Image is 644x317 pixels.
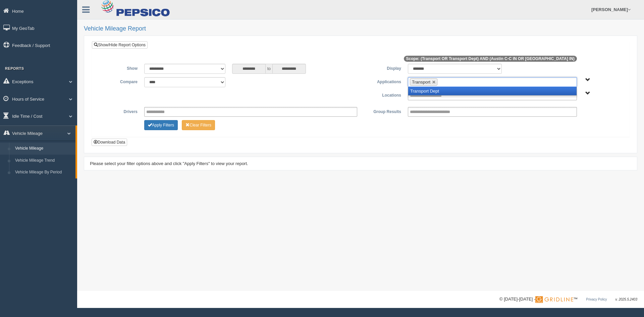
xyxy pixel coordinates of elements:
button: Change Filter Options [144,120,178,130]
a: Vehicle Mileage By Period [12,166,75,178]
span: Scope: (Transport OR Transport Dept) AND (Austin C-C IN OR [GEOGRAPHIC_DATA] IN) [404,56,577,62]
button: Download Data [92,139,127,146]
span: v. 2025.5.2403 [615,298,637,301]
span: Please select your filter options above and click "Apply Filters" to view your report. [90,161,248,166]
h2: Vehicle Mileage Report [84,25,637,32]
label: Compare [97,77,141,85]
label: Group Results [361,107,405,115]
li: Transport Dept [408,87,577,95]
a: Vehicle Mileage Trend [12,155,75,167]
button: Change Filter Options [182,120,215,130]
label: Show [97,64,141,72]
a: Show/Hide Report Options [92,41,148,49]
label: Display [361,64,405,72]
label: Drivers [97,107,141,115]
label: Applications [361,77,405,85]
span: to [266,64,272,74]
label: Locations [361,91,405,99]
img: Gridline [535,296,573,303]
a: Privacy Policy [586,298,607,301]
span: Transport [412,80,430,85]
div: © [DATE]-[DATE] - ™ [499,296,637,303]
a: Vehicle Mileage [12,143,75,155]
